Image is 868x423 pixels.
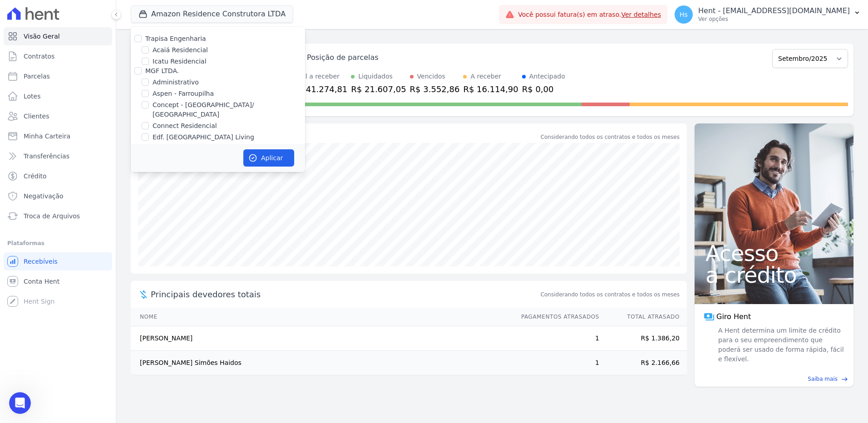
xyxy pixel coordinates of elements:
a: Contratos [4,47,112,65]
p: Ver opções [698,15,850,23]
a: Saiba mais east [700,375,848,383]
td: 1 [513,351,600,375]
th: Pagamentos Atrasados [513,308,600,326]
th: Total Atrasado [600,308,687,326]
a: Recebíveis [4,252,112,271]
button: Hs Hent - [EMAIL_ADDRESS][DOMAIN_NAME] Ver opções [667,2,868,27]
span: Troca de Arquivos [24,211,80,221]
span: Saiba mais [808,375,838,383]
td: R$ 2.166,66 [600,351,687,375]
a: Clientes [4,107,112,125]
span: Hs [680,11,688,18]
span: Giro Hent [716,311,751,322]
a: Crédito [4,167,112,185]
a: Conta Hent [4,272,112,290]
span: Contratos [24,52,54,61]
div: R$ 3.552,86 [410,83,460,95]
label: Concept - [GEOGRAPHIC_DATA]/ [GEOGRAPHIC_DATA] [153,100,305,119]
div: Considerando todos os contratos e todos os meses [541,133,680,141]
span: Lotes [24,92,41,101]
div: R$ 21.607,05 [351,83,406,95]
div: Total a receber [292,72,347,81]
a: Negativação [4,187,112,205]
span: A Hent determina um limite de crédito para o seu empreendimento que poderá ser usado de forma ráp... [716,326,844,364]
div: Liquidados [358,72,393,81]
span: Clientes [24,112,49,121]
span: Parcelas [24,72,50,81]
div: Saldo devedor total [151,131,539,143]
div: A receber [470,72,501,81]
label: MGF LTDA. [145,67,179,74]
span: Considerando todos os contratos e todos os meses [541,290,680,299]
span: Recebíveis [24,257,58,266]
td: R$ 1.386,20 [600,326,687,351]
span: Negativação [24,192,64,201]
span: Visão Geral [24,32,60,41]
a: Parcelas [4,67,112,85]
td: [PERSON_NAME] [131,326,513,351]
span: Minha Carteira [24,132,70,141]
label: Connect Residencial [153,121,217,131]
span: Crédito [24,172,47,181]
span: Você possui fatura(s) em atraso. [518,10,661,20]
p: Hent - [EMAIL_ADDRESS][DOMAIN_NAME] [698,6,850,15]
label: Icatu Residencial [153,57,207,66]
td: [PERSON_NAME] Simões Haidos [131,351,513,375]
label: Trapisa Engenharia [145,35,206,42]
label: Administrativo [153,78,199,87]
span: Transferências [24,152,69,161]
span: Conta Hent [24,277,59,286]
div: R$ 16.114,90 [463,83,518,95]
a: Visão Geral [4,27,112,45]
div: R$ 0,00 [522,83,565,95]
div: R$ 41.274,81 [292,83,347,95]
a: Ver detalhes [621,11,661,18]
iframe: Intercom live chat [9,392,31,414]
a: Lotes [4,87,112,105]
span: Acesso [705,242,843,264]
a: Troca de Arquivos [4,207,112,225]
a: Transferências [4,147,112,165]
label: Edf. [GEOGRAPHIC_DATA] Living [153,133,254,142]
button: Aplicar [243,149,294,167]
span: Principais devedores totais [151,288,539,300]
span: east [841,376,848,383]
div: Vencidos [417,72,445,81]
div: Antecipado [529,72,565,81]
label: Acaiá Residencial [153,45,208,55]
th: Nome [131,308,513,326]
div: Posição de parcelas [307,52,379,63]
span: a crédito [705,264,843,286]
label: Aspen - Farroupilha [153,89,214,98]
div: Plataformas [7,238,108,249]
button: Amazon Residence Construtora LTDA [131,5,293,23]
td: 1 [513,326,600,351]
a: Minha Carteira [4,127,112,145]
